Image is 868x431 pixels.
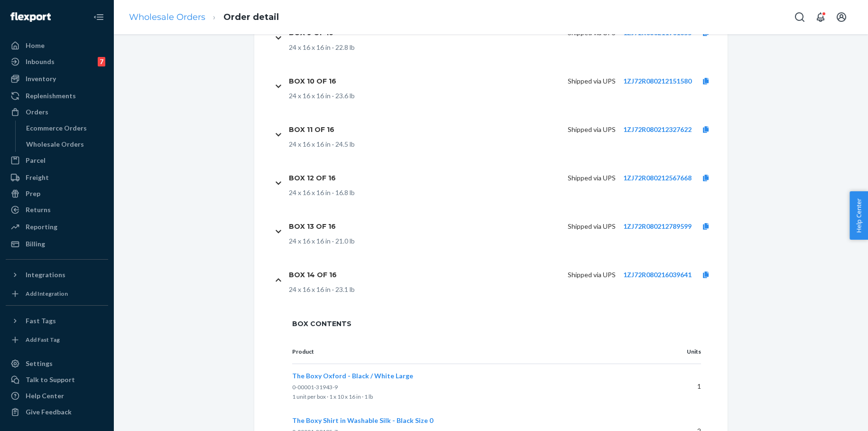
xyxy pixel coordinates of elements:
h1: Box 12 of 16 [289,174,336,182]
div: Home [26,41,45,50]
p: 1 [661,382,701,391]
a: Wholesale Orders [21,137,109,152]
p: Shipped via UPS [568,270,616,280]
a: Inventory [6,71,108,86]
a: Freight [6,170,108,185]
span: 0-00001-31943-9 [292,384,338,391]
div: 24 x 16 x 16 in · 23.6 lb [289,91,720,101]
div: Orders [26,107,48,117]
button: The Boxy Oxford - Black / White Large [292,371,413,381]
button: Integrations [6,267,108,282]
div: Inbounds [26,57,55,66]
button: Close Navigation [89,8,108,27]
h1: Box 10 of 16 [289,77,336,85]
div: Settings [26,359,53,368]
button: Open notifications [811,8,830,27]
p: Shipped via UPS [568,125,616,134]
span: The Boxy Shirt in Washable Silk - Black Size 0 [292,416,433,424]
a: 1ZJ72R080212327622 [623,125,692,133]
a: Reporting [6,219,108,234]
div: 24 x 16 x 16 in · 16.8 lb [289,188,720,197]
a: Add Integration [6,286,108,301]
p: 1 unit per box · 1 x 10 x 16 in · 1 lb [292,392,646,402]
p: Shipped via UPS [568,76,616,86]
div: 7 [98,57,105,66]
a: Prep [6,186,108,201]
p: Shipped via UPS [568,173,616,183]
p: Product [292,347,646,356]
a: Help Center [6,388,108,403]
a: 1ZJ72R080216039641 [623,271,692,279]
div: Reporting [26,222,57,232]
div: Help Center [26,391,64,401]
a: 1ZJ72R080212789599 [623,222,692,230]
div: Give Feedback [26,407,72,417]
a: Talk to Support [6,372,108,387]
a: Billing [6,236,108,252]
a: 1ZJ72R080212567668 [623,174,692,182]
a: 1ZJ72R080212151580 [623,77,692,85]
p: Units [661,347,701,356]
div: Add Integration [26,290,68,298]
div: Prep [26,189,40,198]
button: Fast Tags [6,313,108,328]
div: Wholesale Orders [26,140,84,149]
ol: breadcrumbs [121,3,286,31]
div: Talk to Support [26,375,75,384]
a: Orders [6,104,108,120]
div: Ecommerce Orders [26,123,87,133]
button: The Boxy Shirt in Washable Silk - Black Size 0 [292,416,433,425]
a: Add Fast Tag [6,332,108,347]
button: Open account menu [832,8,851,27]
h1: Box 11 of 16 [289,125,334,134]
img: Flexport logo [10,12,51,22]
div: 24 x 16 x 16 in · 23.1 lb [289,285,720,294]
div: Add Fast Tag [26,336,60,344]
a: Returns [6,202,108,217]
div: Replenishments [26,91,76,101]
a: Wholesale Orders [129,12,205,22]
a: Parcel [6,153,108,168]
div: Integrations [26,270,65,280]
div: 24 x 16 x 16 in · 24.5 lb [289,140,720,149]
h1: Box 14 of 16 [289,271,337,279]
p: Shipped via UPS [568,222,616,231]
div: Billing [26,239,45,249]
div: Inventory [26,74,56,84]
a: Settings [6,356,108,371]
a: Home [6,38,108,53]
div: Freight [26,173,49,182]
div: Fast Tags [26,316,56,326]
div: 24 x 16 x 16 in · 21.0 lb [289,236,720,246]
button: Give Feedback [6,404,108,420]
h1: Box 13 of 16 [289,222,336,231]
a: Order detail [223,12,279,22]
button: Open Search Box [790,8,809,27]
button: Help Center [850,191,868,240]
span: Box Contents [292,319,701,328]
div: Returns [26,205,51,215]
span: The Boxy Oxford - Black / White Large [292,372,413,380]
a: Replenishments [6,88,108,103]
a: Inbounds7 [6,54,108,69]
a: Ecommerce Orders [21,121,109,136]
div: 24 x 16 x 16 in · 22.8 lb [289,43,720,52]
div: Parcel [26,156,46,165]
